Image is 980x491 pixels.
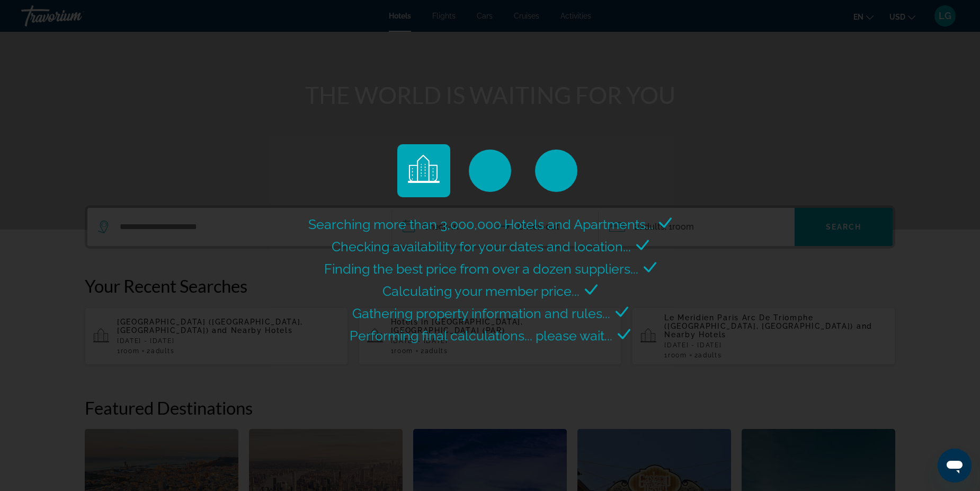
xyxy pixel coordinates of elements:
[350,328,612,344] span: Performing final calculations... please wait...
[382,283,580,299] span: Calculating your member price...
[352,305,610,321] span: Gathering property information and rules...
[324,261,638,277] span: Finding the best price from over a dozen suppliers...
[938,449,972,483] iframe: Button to launch messaging window
[332,239,631,255] span: Checking availability for your dates and location...
[308,216,654,232] span: Searching more than 3,000,000 Hotels and Apartments...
